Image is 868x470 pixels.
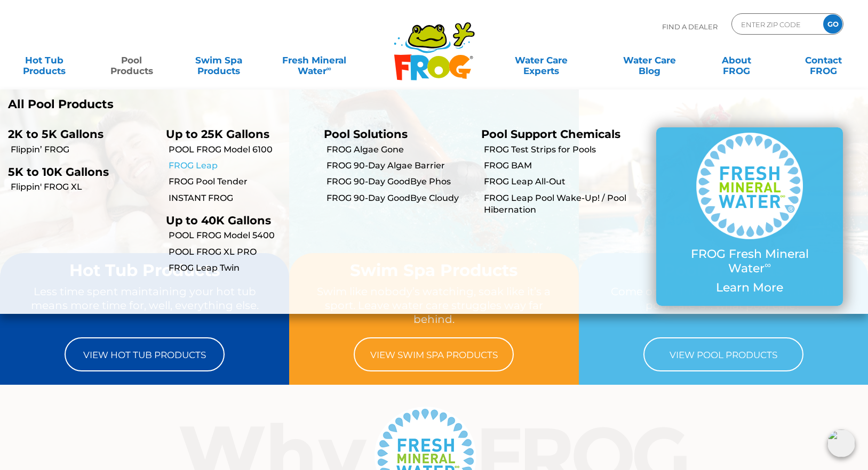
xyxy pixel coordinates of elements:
a: FROG Test Strips for Pools [484,144,631,156]
p: Up to 40K Gallons [166,214,308,227]
a: POOL FROG Model 5400 [169,230,316,241]
p: Pool Support Chemicals [481,127,623,141]
a: Fresh MineralWater∞ [272,50,357,71]
a: FROG 90-Day GoodBye Cloudy [327,192,474,204]
sup: ∞ [327,64,331,72]
a: PoolProducts [98,50,165,71]
img: openIcon [827,430,855,457]
a: Flippin' FROG XL [11,181,158,193]
a: FROG Leap [169,160,316,172]
a: AboutFROG [703,50,770,71]
a: FROG Algae Gone [327,144,474,156]
a: FROG Pool Tender [169,176,316,188]
a: FROG Fresh Mineral Water∞ Learn More [678,133,822,300]
a: FROG Leap Twin [169,262,316,274]
p: FROG Fresh Mineral Water [678,247,822,275]
p: 2K to 5K Gallons [8,127,150,141]
a: FROG Leap Pool Wake-Up! / Pool Hibernation [484,192,631,216]
a: Water CareExperts [486,50,596,71]
a: POOL FROG XL PRO [169,246,316,258]
p: Up to 25K Gallons [166,127,308,141]
a: All Pool Products [8,98,426,111]
a: POOL FROG Model 6100 [169,144,316,156]
a: FROG 90-Day GoodBye Phos [327,176,474,188]
a: Water CareBlog [616,50,683,71]
sup: ∞ [765,260,771,270]
a: View Pool Products [643,337,803,371]
input: GO [823,14,842,34]
a: View Swim Spa Products [354,337,514,371]
p: Find A Dealer [662,13,718,40]
a: Pool Solutions [324,127,408,141]
p: Learn More [678,281,822,295]
a: FROG 90-Day Algae Barrier [327,160,474,172]
a: ContactFROG [790,50,857,71]
a: View Hot Tub Products [65,337,225,371]
a: FROG Leap All-Out [484,176,631,188]
p: 5K to 10K Gallons [8,165,150,179]
input: Zip Code Form [740,17,812,32]
a: Flippin’ FROG [11,144,158,156]
a: INSTANT FROG [169,192,316,204]
a: Swim SpaProducts [185,50,252,71]
a: Hot TubProducts [11,50,78,71]
a: FROG BAM [484,160,631,172]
